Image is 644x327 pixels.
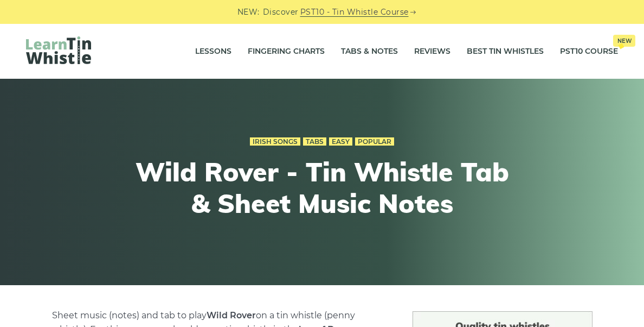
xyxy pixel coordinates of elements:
a: Popular [355,137,394,146]
a: Easy [329,137,352,146]
a: Tabs [303,137,326,146]
strong: Wild Rover [207,310,256,320]
a: Tabs & Notes [341,38,398,65]
a: Irish Songs [250,137,300,146]
a: Lessons [195,38,231,65]
a: Fingering Charts [248,38,325,65]
span: New [613,35,635,47]
h1: Wild Rover - Tin Whistle Tab & Sheet Music Notes [123,156,521,219]
a: Reviews [414,38,450,65]
img: LearnTinWhistle.com [26,36,91,64]
a: Best Tin Whistles [467,38,544,65]
a: PST10 CourseNew [560,38,618,65]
